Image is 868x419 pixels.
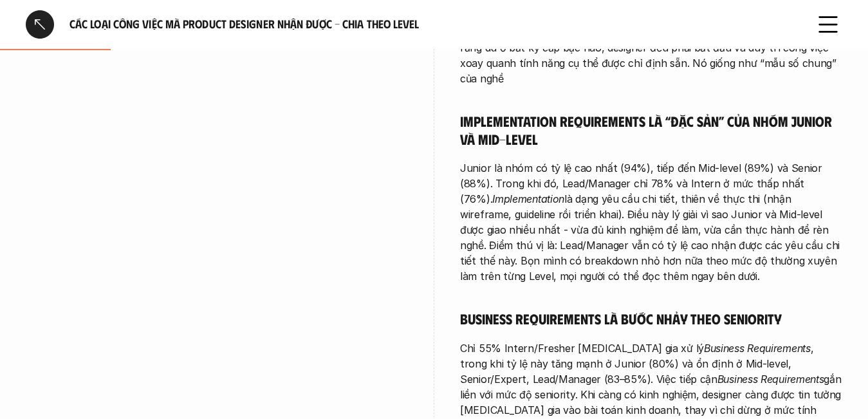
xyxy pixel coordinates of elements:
[717,373,824,386] em: Business Requirements
[704,342,811,355] em: Business Requirements
[492,192,564,205] em: Implementation
[460,160,842,284] p: Junior là nhóm có tỷ lệ cao nhất (94%), tiếp đến Mid-level (89%) và Senior (88%). Trong khi đó, L...
[460,112,842,147] h5: Implementation Requirements là “đặc sản” của nhóm Junior và Mid-level
[460,310,842,328] h5: Business Requirements là bước nhảy theo seniority
[69,17,799,32] h6: Các loại công việc mà Product Designer nhận được - Chia theo Level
